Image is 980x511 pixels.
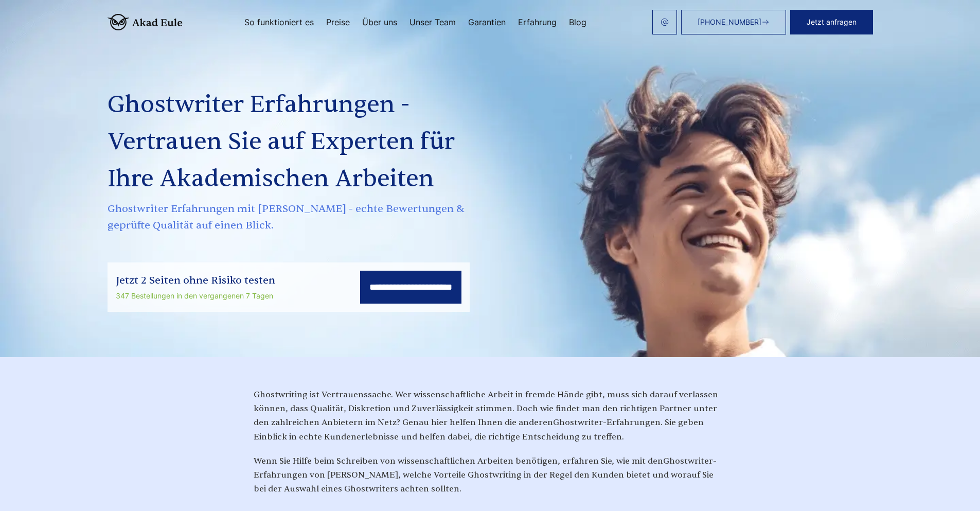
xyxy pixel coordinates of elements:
[698,18,761,26] span: [PHONE_NUMBER]
[518,18,557,26] a: Erfahrung
[108,86,494,198] h1: Ghostwriter Erfahrungen - Vertrauen Sie auf Experten für Ihre Akademischen Arbeiten
[681,10,786,34] a: [PHONE_NUMBER]
[254,454,727,497] p: Ghostwriter-Erfahrungen von [PERSON_NAME]
[116,290,275,302] div: 347 Bestellungen in den vergangenen 7 Tagen
[254,388,727,444] p: Ghostwriter-Erfahrungen
[254,417,704,442] span: . Sie geben Einblick in echte Kundenerlebnisse und helfen dabei, die richtige Entscheidung zu tre...
[409,18,456,26] a: Unser Team
[661,18,669,26] img: email
[569,18,586,26] a: Blog
[108,14,183,30] img: logo
[254,470,714,494] span: , welche Vorteile Ghostwriting in der Regel den Kunden bietet und worauf Sie bei der Auswahl eine...
[326,18,350,26] a: Preise
[254,456,663,466] span: Wenn Sie Hilfe beim Schreiben von wissenschaftlichen Arbeiten benötigen, erfahren Sie, wie mit den
[116,272,275,289] div: Jetzt 2 Seiten ohne Risiko testen
[468,18,506,26] a: Garantien
[254,390,718,428] span: Ghostwriting ist Vertrauenssache. Wer wissenschaftliche Arbeit in fremde Hände gibt, muss sich da...
[790,10,873,34] button: Jetzt anfragen
[244,18,314,26] a: So funktioniert es
[362,18,397,26] a: Über uns
[108,201,494,234] span: Ghostwriter Erfahrungen mit [PERSON_NAME] - echte Bewertungen & geprüfte Qualität auf einen Blick.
